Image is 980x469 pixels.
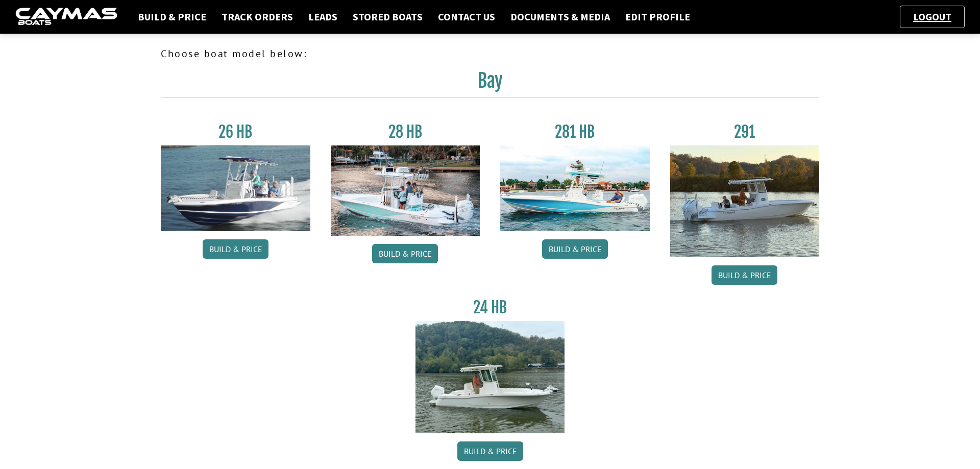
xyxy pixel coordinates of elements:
[670,122,820,141] h3: 291
[500,145,650,231] img: 28-hb-twin.jpg
[133,10,211,23] a: Build & Price
[542,239,608,259] a: Build & Price
[670,145,820,257] img: 291_Thumbnail.jpg
[908,10,957,23] a: Logout
[331,122,480,141] h3: 28 HB
[620,10,695,23] a: Edit Profile
[161,122,310,141] h3: 26 HB
[303,10,342,23] a: Leads
[500,122,650,141] h3: 281 HB
[457,441,523,461] a: Build & Price
[216,10,298,23] a: Track Orders
[331,145,480,236] img: 28_hb_thumbnail_for_caymas_connect.jpg
[161,145,310,231] img: 26_new_photo_resized.jpg
[415,321,565,433] img: 24_HB_thumbnail.jpg
[203,239,268,259] a: Build & Price
[372,244,438,263] a: Build & Price
[15,8,117,27] img: caymas-dealer-connect-2ed40d3bc7270c1d8d7ffb4b79bf05adc795679939227970def78ec6f6c03838.gif
[161,46,819,61] p: Choose boat model below:
[415,298,565,317] h3: 24 HB
[433,10,500,23] a: Contact Us
[505,10,615,23] a: Documents & Media
[712,265,777,285] a: Build & Price
[348,10,428,23] a: Stored Boats
[161,69,819,98] h2: Bay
